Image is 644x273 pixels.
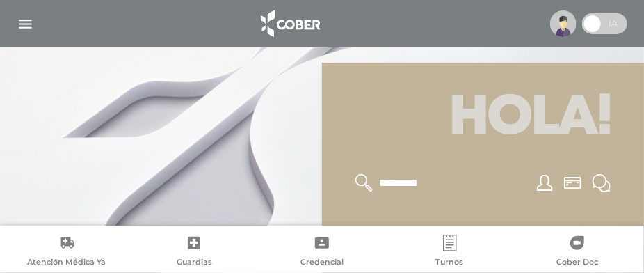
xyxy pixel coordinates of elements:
a: Cober Doc [513,235,641,270]
a: Atención Médica Ya [3,235,131,270]
img: logo_cober_home-white.png [253,7,326,40]
span: Turnos [436,257,464,270]
span: Cober Doc [556,257,598,270]
a: Credencial [258,235,386,270]
img: Cober_menu-lines-white.svg [17,15,34,33]
span: Guardias [177,257,212,270]
img: profile-placeholder.svg [550,10,577,37]
span: Atención Médica Ya [27,257,106,270]
a: Turnos [386,235,514,270]
h1: Hola! [339,79,627,157]
a: Guardias [131,235,259,270]
span: Credencial [300,257,344,270]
